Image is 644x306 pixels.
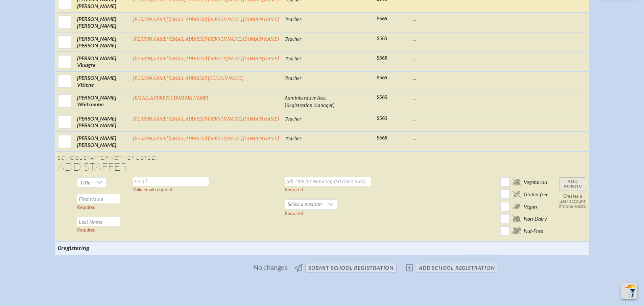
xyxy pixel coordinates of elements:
[133,17,279,22] a: [PERSON_NAME][EMAIL_ADDRESS][PERSON_NAME][DOMAIN_NAME]
[133,56,279,62] a: [PERSON_NAME][EMAIL_ADDRESS][PERSON_NAME][DOMAIN_NAME]
[413,35,462,42] p: ...
[74,52,130,71] td: [PERSON_NAME] Vinagre
[413,74,462,81] p: ...
[622,284,636,298] img: To the top
[77,204,96,210] label: Required
[77,178,93,187] span: Title
[253,264,288,271] span: No changes
[74,13,130,32] td: [PERSON_NAME] [PERSON_NAME]
[285,211,303,216] label: Required
[133,75,244,81] a: [PERSON_NAME][EMAIL_ADDRESS][DOMAIN_NAME]
[621,283,637,299] button: Scroll Top
[559,194,586,209] p: Creates a user account if none exists
[285,187,303,192] label: Required
[413,16,462,22] p: ...
[524,227,543,234] span: Nut-Free
[77,227,96,233] label: Required
[285,200,325,209] span: Select a position
[413,135,462,141] p: ...
[133,136,279,141] a: [PERSON_NAME][EMAIL_ADDRESS][PERSON_NAME][DOMAIN_NAME]
[524,179,547,185] span: Vegetarian
[285,56,302,62] span: Teacher
[77,194,120,203] input: First Name
[285,17,302,22] span: Teacher
[285,177,371,186] input: Job Title for Nametag (40 chars max)
[413,55,462,62] p: ...
[286,103,333,108] span: Registration Manager
[133,177,209,186] input: Email
[413,115,462,122] p: ...
[133,95,209,101] a: [EMAIL_ADDRESS][DOMAIN_NAME]
[55,241,130,254] th: 0
[133,187,172,192] label: Valid email required
[333,102,335,108] span: )
[74,32,130,52] td: [PERSON_NAME] [PERSON_NAME]
[80,179,91,185] span: Title
[524,191,548,198] span: Gluten-free
[377,115,387,121] span: $565
[524,215,547,222] span: Non-Dairy
[61,244,89,252] span: registering
[377,55,387,61] span: $565
[285,75,302,81] span: Teacher
[285,116,302,122] span: Teacher
[285,95,327,101] span: Administrative Asst.
[74,71,130,91] td: [PERSON_NAME] Vitiene
[377,36,387,41] span: $565
[74,112,130,132] td: [PERSON_NAME] [PERSON_NAME]
[133,116,279,122] a: [PERSON_NAME][EMAIL_ADDRESS][PERSON_NAME][DOMAIN_NAME]
[74,91,130,112] td: [PERSON_NAME] Whitcombe
[524,203,537,210] span: Vegan
[285,36,302,42] span: Teacher
[377,94,387,100] span: $565
[377,75,387,81] span: $565
[285,136,302,141] span: Teacher
[77,217,120,226] input: Last Name
[285,102,286,108] span: (
[377,16,387,22] span: $565
[413,94,462,101] p: ...
[74,132,130,151] td: [PERSON_NAME] [PERSON_NAME]
[133,36,279,42] a: [PERSON_NAME][EMAIL_ADDRESS][PERSON_NAME][DOMAIN_NAME]
[377,135,387,141] span: $565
